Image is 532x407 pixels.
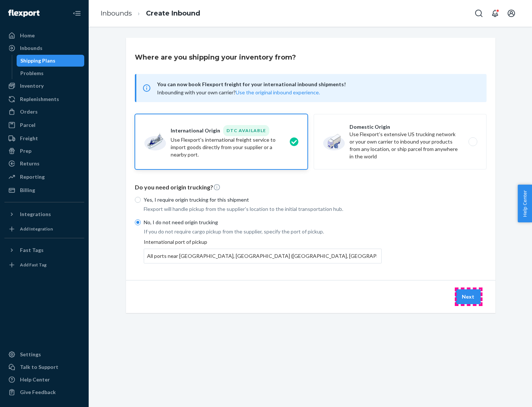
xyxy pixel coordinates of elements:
[4,106,84,118] a: Orders
[456,289,481,304] button: Next
[4,145,84,157] a: Prep
[504,6,519,21] button: Open account menu
[4,223,84,235] a: Add Integration
[4,244,84,256] button: Fast Tags
[20,262,47,268] div: Add Fast Tag
[4,158,84,169] a: Returns
[20,121,35,129] div: Parcel
[20,186,35,194] div: Billing
[20,44,42,52] div: Inbounds
[20,32,35,39] div: Home
[20,246,44,254] div: Fast Tags
[144,228,382,235] p: If you do not require cargo pickup from the supplier, specify the port of pickup.
[4,132,84,144] a: Freight
[488,6,502,21] button: Open notifications
[135,197,141,203] input: Yes, I require origin trucking for this shipment
[518,185,532,222] button: Help Center
[471,6,486,21] button: Open Search Box
[100,9,132,17] a: Inbounds
[146,9,200,17] a: Create Inbound
[157,89,320,95] span: Inbounding with your own carrier?
[4,208,84,220] button: Integrations
[4,386,84,398] button: Give Feedback
[20,363,58,371] div: Talk to Support
[17,55,85,67] a: Shipping Plans
[95,3,206,24] ol: breadcrumbs
[135,219,141,225] input: No, I do not need origin trucking
[4,30,84,41] a: Home
[157,80,478,89] span: You can now book Flexport freight for your international inbound shipments!
[4,259,84,271] a: Add Fast Tag
[20,57,55,64] div: Shipping Plans
[8,10,40,17] img: Flexport logo
[4,171,84,183] a: Reporting
[4,119,84,131] a: Parcel
[69,6,84,21] button: Close Navigation
[20,108,38,115] div: Orders
[20,173,45,181] div: Reporting
[4,80,84,92] a: Inventory
[4,361,84,373] a: Talk to Support
[20,70,44,77] div: Problems
[144,238,382,263] div: International port of pickup
[20,82,44,90] div: Inventory
[144,205,382,213] p: Flexport will handle pickup from the supplier's location to the initial transportation hub.
[4,93,84,105] a: Replenishments
[20,147,31,155] div: Prep
[20,351,41,358] div: Settings
[4,184,84,196] a: Billing
[4,374,84,386] a: Help Center
[4,349,84,360] a: Settings
[236,89,320,96] button: Use the original inbound experience.
[20,376,50,383] div: Help Center
[17,67,85,79] a: Problems
[135,183,487,192] p: Do you need origin trucking?
[135,53,296,62] h3: Where are you shipping your inventory from?
[4,42,84,54] a: Inbounds
[144,196,382,203] p: Yes, I require origin trucking for this shipment
[20,135,38,142] div: Freight
[20,226,53,232] div: Add Integration
[20,211,51,218] div: Integrations
[20,95,59,103] div: Replenishments
[144,219,382,226] p: No, I do not need origin trucking
[20,388,56,396] div: Give Feedback
[20,160,40,167] div: Returns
